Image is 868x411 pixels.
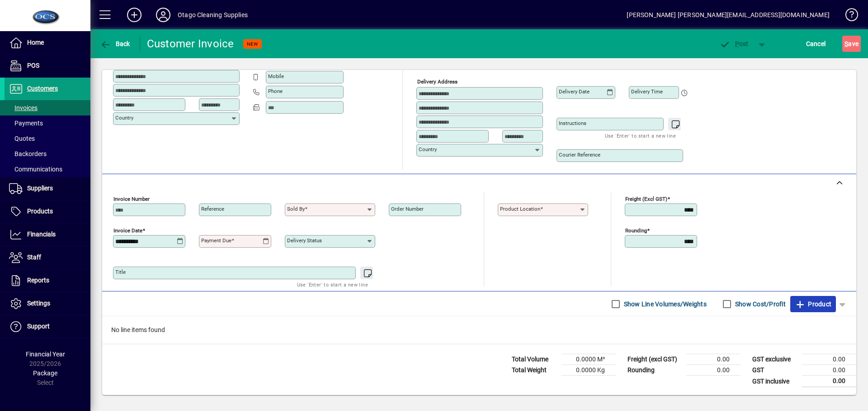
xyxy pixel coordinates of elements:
[842,36,861,52] button: Save
[5,146,90,162] a: Backorders
[5,177,90,200] a: Suppliers
[500,206,540,212] mat-label: Product location
[561,354,616,365] td: 0.0000 M³
[559,152,600,158] mat-label: Courier Reference
[5,200,90,223] a: Products
[802,365,856,376] td: 0.00
[733,300,786,309] label: Show Cost/Profit
[113,227,142,234] mat-label: Invoice date
[27,300,50,307] span: Settings
[113,196,150,202] mat-label: Invoice number
[27,185,53,192] span: Suppliers
[27,62,39,69] span: POS
[839,2,857,31] a: Knowledge Base
[5,246,90,269] a: Staff
[27,231,56,238] span: Financials
[27,85,58,92] span: Customers
[149,7,178,23] button: Profile
[802,376,856,387] td: 0.00
[27,254,41,261] span: Staff
[605,130,676,141] mat-hint: Use 'Enter' to start a new line
[5,100,90,115] a: Invoices
[686,354,741,365] td: 0.00
[625,196,667,202] mat-label: Freight (excl GST)
[201,206,224,212] mat-label: Reference
[391,206,424,212] mat-label: Order number
[844,40,848,47] span: S
[98,36,132,52] button: Back
[100,40,130,47] span: Back
[27,208,53,215] span: Products
[5,162,90,177] a: Communications
[9,150,47,157] span: Backorders
[147,37,234,51] div: Customer Invoice
[90,36,140,52] app-page-header-button: Back
[26,351,65,358] span: Financial Year
[5,115,90,131] a: Payments
[748,354,802,365] td: GST exclusive
[844,37,859,51] span: ave
[623,365,686,376] td: Rounding
[120,7,149,23] button: Add
[719,40,749,47] span: ost
[559,88,590,95] mat-label: Delivery date
[622,300,707,309] label: Show Line Volumes/Weights
[5,292,90,315] a: Settings
[5,32,90,54] a: Home
[287,237,322,244] mat-label: Delivery status
[627,8,830,22] div: [PERSON_NAME] [PERSON_NAME][EMAIL_ADDRESS][DOMAIN_NAME]
[297,279,368,290] mat-hint: Use 'Enter' to start a new line
[268,88,283,94] mat-label: Phone
[9,104,38,111] span: Invoices
[102,316,856,344] div: No line items found
[33,369,57,377] span: Package
[715,36,753,52] button: Post
[419,146,437,152] mat-label: Country
[5,55,90,77] a: POS
[287,206,305,212] mat-label: Sold by
[625,227,647,234] mat-label: Rounding
[790,296,836,312] button: Product
[268,73,284,79] mat-label: Mobile
[5,131,90,146] a: Quotes
[561,365,616,376] td: 0.0000 Kg
[5,315,90,338] a: Support
[5,223,90,246] a: Financials
[115,269,126,275] mat-label: Title
[559,120,586,126] mat-label: Instructions
[201,237,231,244] mat-label: Payment due
[27,323,50,330] span: Support
[623,354,686,365] td: Freight (excl GST)
[27,277,49,284] span: Reports
[178,8,248,22] div: Otago Cleaning Supplies
[27,39,44,46] span: Home
[9,166,62,173] span: Communications
[748,376,802,387] td: GST inclusive
[748,365,802,376] td: GST
[5,269,90,292] a: Reports
[806,37,826,51] span: Cancel
[631,88,663,95] mat-label: Delivery time
[9,120,43,127] span: Payments
[795,297,831,311] span: Product
[507,354,561,365] td: Total Volume
[735,40,739,47] span: P
[247,41,258,47] span: NEW
[115,115,133,121] mat-label: Country
[9,135,35,142] span: Quotes
[507,365,561,376] td: Total Weight
[686,365,741,376] td: 0.00
[802,354,856,365] td: 0.00
[804,36,828,52] button: Cancel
